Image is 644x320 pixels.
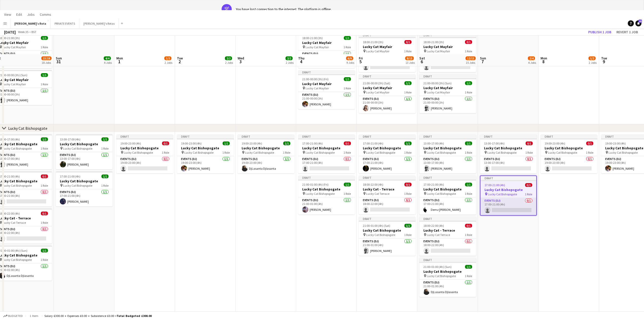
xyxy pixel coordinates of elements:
h3: Lucky Cat Bishopsgate [359,146,416,150]
app-card-role: Events (DJ)1/113:00-17:00 (4h)[PERSON_NAME] [419,156,476,173]
span: 1/1 [404,81,412,85]
div: Draft [419,217,476,221]
span: 19:00-23:00 (4h) [605,141,626,145]
span: 1 Role [465,90,472,94]
span: 1/1 [223,141,230,145]
span: Lucky Cat Bishopsgate [366,151,395,154]
span: Sat [419,56,425,60]
h3: Lucky Cat Bishopsgate [359,228,416,233]
span: Comms [40,12,51,17]
span: 1/1 [41,36,48,40]
span: 17:00-21:00 (4h) [423,183,444,186]
app-job-card: Draft21:00-01:00 (4h) (Sat)1/1Lucky Cat Bishopsgate Lucky Cat Bishopsgate1 RoleEvents (DJ)1/121:0... [359,217,416,256]
span: Lucky Cat Bishopsgate [306,192,335,196]
span: 1 Role [525,151,533,154]
div: BST [31,30,37,34]
span: 3 [237,59,244,65]
button: Budgeted [3,313,24,319]
span: Lucky Cat Bishopsgate [427,274,456,278]
app-job-card: Draft19:00-23:00 (4h)0/1Lucky Cat Bishopsgate Lucky Cat Bishopsgate1 RoleEvents (DJ)0/119:00-23:0... [541,134,597,173]
div: Draft [298,175,355,180]
app-job-card: Draft19:00-23:00 (4h)0/1Lucky Cat Bishopsgate Lucky Cat Bishopsgate1 RoleEvents (DJ)0/119:00-23:0... [116,134,173,173]
app-card-role: Events (DJ)1/119:00-23:00 (4h)DjLasanta Djlasanta [238,156,294,173]
div: Draft [238,134,294,138]
a: View [2,11,13,18]
app-job-card: Draft18:00-22:00 (4h)0/1Lucky Cat - Terrace Lucky Cat Terrace1 RoleEvents (DJ)0/118:00-22:00 (4h) [359,175,416,215]
span: 2 [176,59,183,65]
h3: Lucky Cat Bishopsgate [56,142,113,146]
span: 28 [638,20,642,23]
span: Lucky Cat Mayfair [427,90,450,94]
span: 1/1 [41,137,48,141]
span: 21:00-00:00 (3h) (Fri) [302,77,329,81]
div: Draft [419,258,476,262]
span: 1 Role [525,192,532,196]
span: 19:00-23:00 (4h) [242,141,262,145]
span: 21:00-01:00 (4h) (Sat) [363,224,390,228]
button: [PERSON_NAME]'s Rotas [79,19,119,28]
span: Lucky Cat Bishopsgate [124,151,153,154]
div: Draft [541,134,597,138]
span: 1 Role [41,221,48,225]
span: 1/1 [344,36,351,40]
span: 1 Role [41,184,48,187]
app-card-role: Events (DJ)1/117:00-21:00 (4h)Demz [PERSON_NAME] [419,197,476,215]
span: 1/1 [344,77,351,81]
span: 1/1 [465,81,472,85]
app-job-card: Draft17:00-21:00 (4h)1/1Lucky Cat Bishopsgate Lucky Cat Bishopsgate1 RoleEvents (DJ)1/117:00-21:0... [419,175,476,215]
span: 13:00-17:00 (4h) [60,137,80,141]
span: Lucky Cat Bishopsgate [488,192,517,196]
span: Lucky Cat Mayfair [366,49,389,53]
span: 0/1 [41,212,48,215]
span: 21:00-00:00 (3h) (Sun) [423,81,452,85]
h3: Lucky Cat Bishopsgate [480,146,537,150]
app-card-role: Events (DJ)0/113:00-17:00 (4h) [480,156,537,173]
app-job-card: Draft21:00-01:00 (4h) (Fri)1/1Lucky Cat Bishopsgate Lucky Cat Bishopsgate1 RoleEvents (DJ)1/121:0... [298,175,355,215]
span: 0/1 [465,224,472,228]
span: 1 Role [404,151,412,154]
div: Draft18:00-21:00 (3h)0/1Lucky Cat Mayfair Lucky Cat Mayfair1 RoleEvents (DJ)0/118:00-21:00 (3h) [419,33,476,72]
h3: Lucky Cat Bishopsgate [541,146,597,150]
app-card-role: Events (DJ)1/119:00-23:00 (4h)[PERSON_NAME] [177,156,234,173]
span: Sun [480,56,486,60]
h3: Lucky Cat Bishopsgate [298,146,355,150]
span: 1 Role [283,151,290,154]
span: 1/1 [465,141,472,145]
app-card-role: Events (DJ)1/117:00-21:00 (4h)[PERSON_NAME] [359,156,416,173]
span: 1/2 [588,56,596,60]
span: Lucky Cat Bishopsgate [63,184,92,187]
app-job-card: Draft21:00-00:00 (3h) (Sun)1/1Lucky Cat Mayfair Lucky Cat Mayfair1 RoleEvents (DJ)1/121:00-00:00 ... [419,74,476,113]
app-job-card: Draft17:00-21:00 (4h)0/1Lucky Cat Bishopsgate Lucky Cat Bishopsgate1 RoleEvents (DJ)0/117:00-21:0... [298,134,355,173]
h3: Lucky Cat Bishopsgate [480,187,536,192]
app-job-card: Draft13:00-17:00 (4h)0/1Lucky Cat Bishopsgate Lucky Cat Bishopsgate1 RoleEvents (DJ)0/113:00-17:0... [480,134,537,173]
span: 1 Role [41,147,48,150]
span: 0/1 [404,183,412,186]
span: 1/1 [101,174,109,178]
div: Draft [298,70,355,74]
span: Jobs [27,12,35,17]
span: 18:00-21:00 (3h) [423,40,444,44]
div: Draft [480,134,537,138]
span: 1 Role [465,49,472,53]
app-card-role: Events (DJ)1/121:00-01:00 (4h)DjLasanta Djlasanta [419,280,476,297]
div: Draft [177,134,234,138]
h3: Lucky Cat Bishopsgate [419,187,476,191]
span: 15/18 [41,56,51,60]
span: Lucky Cat Mayfair [306,45,329,49]
span: 19:00-23:00 (4h) [120,141,141,145]
app-card-role: Events (DJ)0/117:00-21:00 (4h) [298,156,355,173]
span: 1 Role [344,151,351,154]
h3: Lucky Cat Bishopsgate [419,146,476,150]
h3: Lucky Cat Bishopsgate [56,179,113,183]
h3: Lucky Cat Mayfair [419,86,476,90]
span: 6/9 [346,56,353,60]
span: Mon [541,56,547,60]
app-card-role: Events (DJ)1/117:00-21:00 (4h)[PERSON_NAME] [56,189,113,206]
span: 1 Role [465,233,472,237]
div: Draft17:00-21:00 (4h)1/1Lucky Cat Bishopsgate Lucky Cat Bishopsgate1 RoleEvents (DJ)1/117:00-21:0... [359,134,416,173]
